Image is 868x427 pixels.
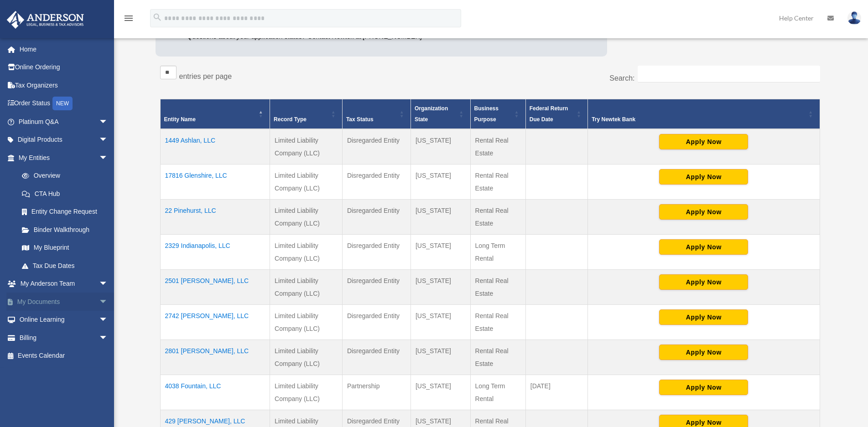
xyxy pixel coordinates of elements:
td: Disregarded Entity [342,340,411,375]
a: Events Calendar [6,347,122,365]
a: My Blueprint [13,239,117,257]
button: Apply Now [659,274,748,290]
td: Rental Real Estate [470,270,525,305]
span: arrow_drop_down [99,131,117,149]
span: Entity Name [164,116,196,123]
td: Disregarded Entity [342,305,411,340]
th: Federal Return Due Date: Activate to sort [525,99,587,129]
a: Online Learningarrow_drop_down [6,311,122,329]
th: Try Newtek Bank : Activate to sort [588,99,820,129]
th: Entity Name: Activate to invert sorting [160,99,270,129]
img: Anderson Advisors Platinum Portal [4,11,87,29]
span: Federal Return Due Date [530,105,568,123]
div: Try Newtek Bank [592,114,806,125]
td: Long Term Rental [470,375,525,410]
td: [US_STATE] [411,235,470,270]
button: Apply Now [659,380,748,395]
td: Limited Liability Company (LLC) [270,200,343,235]
button: Apply Now [659,134,748,149]
a: Platinum Q&Aarrow_drop_down [6,113,122,131]
td: [US_STATE] [411,165,470,200]
td: 2329 Indianapolis, LLC [160,235,270,270]
i: menu [123,13,134,24]
td: Disregarded Entity [342,235,411,270]
button: Apply Now [659,345,748,360]
td: Limited Liability Company (LLC) [270,340,343,375]
span: Tax Status [346,116,374,123]
button: Apply Now [659,239,748,255]
span: arrow_drop_down [99,149,117,167]
a: Order StatusNEW [6,94,122,113]
span: Business Purpose [474,105,499,123]
button: Apply Now [659,169,748,185]
td: Limited Liability Company (LLC) [270,375,343,410]
td: 22 Pinehurst, LLC [160,200,270,235]
td: Disregarded Entity [342,129,411,165]
td: Rental Real Estate [470,200,525,235]
a: Online Ordering [6,58,122,77]
th: Record Type: Activate to sort [270,99,343,129]
td: 1449 Ashlan, LLC [160,129,270,165]
span: Organization State [415,105,448,123]
td: [US_STATE] [411,129,470,165]
a: My Documentsarrow_drop_down [6,293,122,311]
span: Record Type [274,116,307,123]
td: Limited Liability Company (LLC) [270,165,343,200]
img: User Pic [847,11,861,25]
span: arrow_drop_down [99,113,117,131]
td: Limited Liability Company (LLC) [270,129,343,165]
span: arrow_drop_down [99,275,117,293]
th: Tax Status: Activate to sort [342,99,411,129]
td: [US_STATE] [411,200,470,235]
span: arrow_drop_down [99,329,117,347]
a: Entity Change Request [13,203,117,221]
td: Rental Real Estate [470,305,525,340]
div: NEW [52,97,73,110]
td: [US_STATE] [411,375,470,410]
a: Digital Productsarrow_drop_down [6,131,122,149]
td: 2801 [PERSON_NAME], LLC [160,340,270,375]
td: [US_STATE] [411,305,470,340]
a: Billingarrow_drop_down [6,329,122,347]
td: 2742 [PERSON_NAME], LLC [160,305,270,340]
td: Rental Real Estate [470,129,525,165]
a: Binder Walkthrough [13,221,117,239]
a: menu [123,16,134,24]
i: search [152,12,162,22]
a: CTA Hub [13,185,117,203]
a: Home [6,40,122,58]
td: [DATE] [525,375,587,410]
td: 2501 [PERSON_NAME], LLC [160,270,270,305]
td: Disregarded Entity [342,165,411,200]
td: Limited Liability Company (LLC) [270,305,343,340]
td: Limited Liability Company (LLC) [270,270,343,305]
td: Disregarded Entity [342,200,411,235]
td: [US_STATE] [411,270,470,305]
td: 4038 Fountain, LLC [160,375,270,410]
label: entries per page [179,72,232,80]
td: Limited Liability Company (LLC) [270,235,343,270]
a: My Entitiesarrow_drop_down [6,149,117,167]
td: Disregarded Entity [342,270,411,305]
td: Partnership [342,375,411,410]
a: My Anderson Teamarrow_drop_down [6,275,122,293]
th: Business Purpose: Activate to sort [470,99,525,129]
th: Organization State: Activate to sort [411,99,470,129]
span: arrow_drop_down [99,311,117,329]
td: Rental Real Estate [470,340,525,375]
td: [US_STATE] [411,340,470,375]
td: 17816 Glenshire, LLC [160,165,270,200]
button: Apply Now [659,309,748,325]
label: Search: [609,74,634,82]
td: Rental Real Estate [470,165,525,200]
a: Overview [13,167,113,185]
td: Long Term Rental [470,235,525,270]
a: Tax Due Dates [13,257,117,275]
a: Tax Organizers [6,76,122,94]
button: Apply Now [659,204,748,220]
span: arrow_drop_down [99,293,117,311]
